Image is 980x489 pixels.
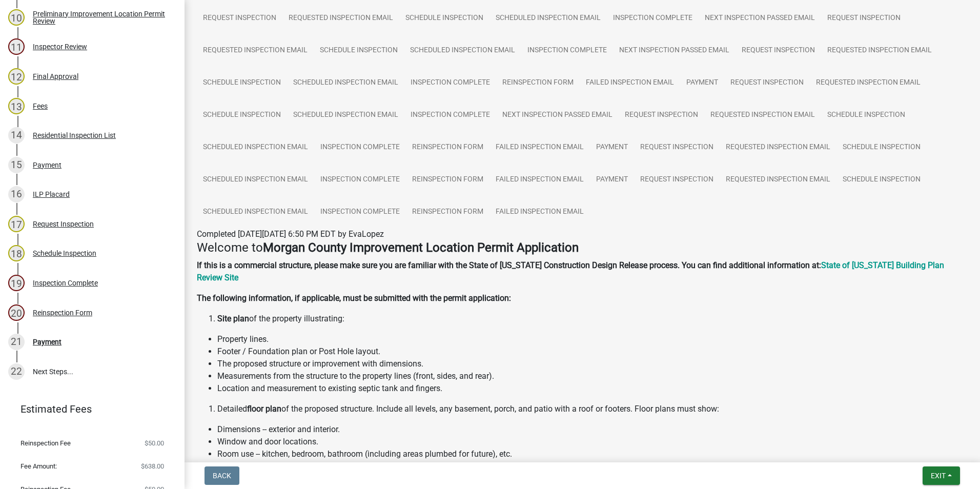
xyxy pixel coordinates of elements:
div: 22 [8,363,25,380]
h4: Welcome to [197,240,968,255]
div: 21 [8,334,25,350]
div: 10 [8,9,25,26]
li: The proposed structure or improvement with dimensions. [217,358,968,370]
a: Schedule Inspection [197,99,287,132]
li: Detailed of the proposed structure. Include all levels, any basement, porch, and patio with a roo... [217,403,968,415]
div: Payment [33,161,62,169]
a: Scheduled Inspection Email [197,164,314,196]
div: 16 [8,186,25,202]
strong: Morgan County Improvement Location Permit Application [263,240,579,255]
a: Scheduled Inspection Email [197,131,314,164]
div: 20 [8,304,25,321]
div: 14 [8,127,25,144]
a: Requested Inspection Email [720,131,836,164]
div: ILP Placard [33,191,70,198]
a: Inspection Complete [314,196,406,229]
a: Scheduled Inspection Email [287,99,404,132]
a: Requested Inspection Email [810,67,927,99]
a: Request Inspection [634,164,720,196]
li: Footer / Foundation plan or Post Hole layout. [217,345,968,358]
li: Location and measurement to existing septic tank and fingers. [217,382,968,395]
a: Schedule Inspection [836,164,927,196]
div: 17 [8,216,25,232]
span: Back [213,472,231,480]
li: Property lines. [217,333,968,345]
div: Final Approval [33,73,78,80]
li: Room use -- kitchen, bedroom, bathroom (including areas plumbed for future), etc. [217,448,968,460]
div: Schedule Inspection [33,250,96,257]
a: Scheduled Inspection Email [404,34,521,67]
span: Completed [DATE][DATE] 6:50 PM EDT by EvaLopez [197,229,384,239]
div: Reinspection Form [33,309,92,316]
li: of the property illustrating: [217,313,968,325]
a: Request Inspection [736,34,821,67]
a: State of [US_STATE] Building Plan Review Site [197,260,944,282]
button: Back [205,466,239,485]
a: Scheduled Inspection Email [197,196,314,229]
a: Scheduled Inspection Email [489,2,607,35]
a: Failed Inspection Email [489,196,590,229]
a: Reinspection Form [406,164,489,196]
div: Fees [33,103,48,110]
li: Window and door locations. [217,436,968,448]
a: Inspection Complete [314,164,406,196]
a: Schedule Inspection [821,99,911,132]
a: Schedule Inspection [197,67,287,99]
div: 12 [8,68,25,85]
div: 13 [8,98,25,114]
a: Request Inspection [619,99,704,132]
li: Dimensions -- exterior and interior. [217,423,968,436]
strong: The following information, if applicable, must be submitted with the permit application: [197,293,511,303]
div: 18 [8,245,25,261]
a: Schedule Inspection [836,131,927,164]
a: Requested Inspection Email [282,2,399,35]
a: Inspection Complete [521,34,613,67]
a: Request Inspection [821,2,907,35]
strong: If this is a commercial structure, please make sure you are familiar with the State of [US_STATE]... [197,260,821,270]
a: Requested Inspection Email [197,34,314,67]
a: Schedule Inspection [399,2,489,35]
a: Failed Inspection Email [580,67,680,99]
span: $50.00 [145,440,164,446]
div: Residential Inspection List [33,132,116,139]
a: Failed Inspection Email [489,131,590,164]
a: Inspection Complete [314,131,406,164]
a: Inspection Complete [404,99,496,132]
a: Request Inspection [197,2,282,35]
span: Exit [931,472,946,480]
span: $638.00 [141,463,164,470]
div: Payment [33,338,62,345]
a: Scheduled Inspection Email [287,67,404,99]
div: Preliminary Improvement Location Permit Review [33,10,168,25]
div: Request Inspection [33,220,94,228]
a: Payment [680,67,724,99]
a: Reinspection Form [406,131,489,164]
button: Exit [923,466,960,485]
a: Requested Inspection Email [704,99,821,132]
a: Payment [590,164,634,196]
a: Inspection Complete [607,2,699,35]
div: 19 [8,275,25,291]
a: Inspection Complete [404,67,496,99]
a: Requested Inspection Email [720,164,836,196]
a: Request Inspection [634,131,720,164]
li: Measurements from the structure to the property lines (front, sides, and rear). [217,370,968,382]
div: 11 [8,38,25,55]
div: Inspection Complete [33,279,98,287]
a: Payment [590,131,634,164]
a: Reinspection Form [406,196,489,229]
div: 15 [8,157,25,173]
a: Request Inspection [724,67,810,99]
a: Requested Inspection Email [821,34,938,67]
span: Reinspection Fee [21,440,71,446]
a: Failed Inspection Email [489,164,590,196]
a: Reinspection Form [496,67,580,99]
span: Fee Amount: [21,463,57,470]
a: Next Inspection Passed Email [699,2,821,35]
a: Estimated Fees [8,399,168,419]
strong: Site plan [217,314,249,323]
strong: floor plan [247,404,281,414]
a: Schedule Inspection [314,34,404,67]
a: Next Inspection Passed Email [613,34,736,67]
